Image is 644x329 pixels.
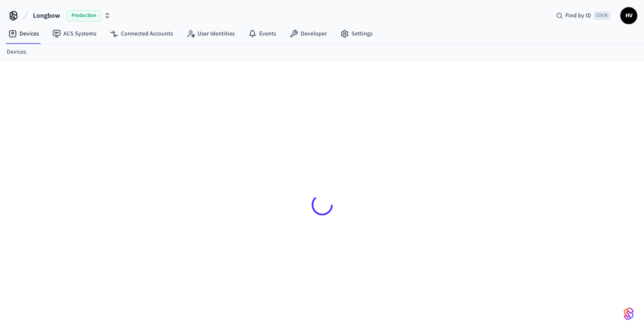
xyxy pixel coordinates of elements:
span: Longbow [33,11,60,21]
img: SeamLogoGradient.69752ec5.svg [624,307,634,321]
span: Ctrl K [594,11,610,20]
span: Production [67,10,101,21]
a: Events [241,26,283,41]
a: Developer [283,26,334,41]
span: Find by ID [565,11,591,20]
a: User Identities [180,26,241,41]
a: ACS Systems [46,26,103,41]
a: Settings [334,26,379,41]
a: Devices [7,48,26,57]
button: HV [620,7,637,24]
span: HV [621,8,636,23]
a: Connected Accounts [103,26,180,41]
div: Find by IDCtrl K [549,8,617,23]
a: Devices [2,26,46,41]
